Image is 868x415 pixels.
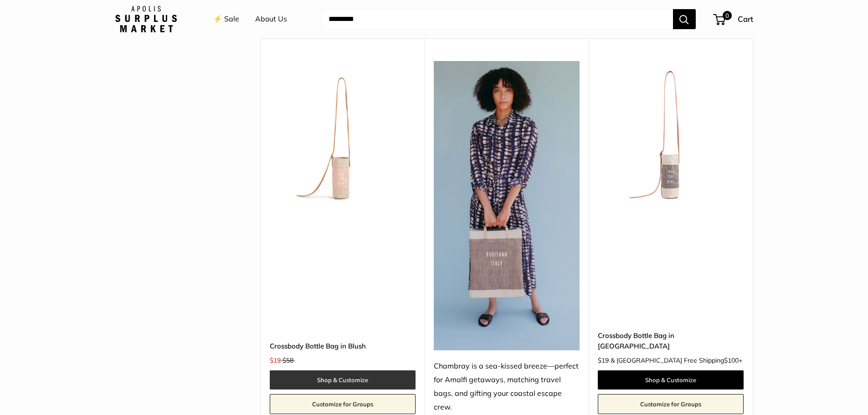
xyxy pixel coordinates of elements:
[270,61,416,207] a: Crossbody Bottle Bag in BlushCrossbody Bottle Bag in Blush
[115,6,177,32] img: Apolis: Surplus Market
[598,356,609,364] span: $19
[714,12,753,26] a: 0 Cart
[270,356,281,364] span: $19
[270,394,416,414] a: Customize for Groups
[598,61,744,207] img: description_Our first Crossbody Bottle Bag
[598,330,744,352] a: Crossbody Bottle Bag in [GEOGRAPHIC_DATA]
[598,370,744,389] a: Shop & Customize
[255,12,287,26] a: About Us
[270,370,416,389] a: Shop & Customize
[722,11,731,20] span: 0
[598,61,744,207] a: description_Our first Crossbody Bottle Bagdescription_Effortless style no matter where you are
[673,9,696,29] button: Search
[434,359,580,414] div: Chambray is a sea-kissed breeze—perfect for Amalfi getaways, matching travel bags, and gifting yo...
[611,357,742,364] span: & [GEOGRAPHIC_DATA] Free Shipping +
[598,394,744,414] a: Customize for Groups
[434,61,580,350] img: Chambray is a sea-kissed breeze—perfect for Amalfi getaways, matching travel bags, and gifting yo...
[270,341,416,351] a: Crossbody Bottle Bag in Blush
[738,14,753,24] span: Cart
[213,12,239,26] a: ⚡️ Sale
[724,356,739,364] span: $100
[321,9,673,29] input: Search...
[282,356,293,364] span: $58
[270,61,416,207] img: Crossbody Bottle Bag in Blush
